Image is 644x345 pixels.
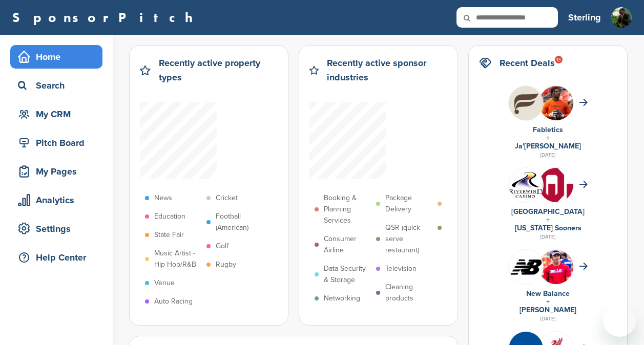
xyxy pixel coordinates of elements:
img: Ja'marr chase [539,86,573,127]
p: Package Delivery [385,192,432,215]
div: 13 [555,56,563,63]
a: SponsorPitch [12,11,199,24]
a: Fabletics [533,125,563,134]
img: 220px josh allen [539,250,573,297]
a: Pitch Board [10,131,102,155]
p: Bathroom Appliances [447,192,494,215]
a: + [546,215,550,224]
a: [PERSON_NAME] [520,306,576,314]
div: [DATE] [479,232,617,242]
p: Cricket [216,192,238,204]
h2: Recently active sponsor industries [327,56,447,84]
p: Data Security & Storage [324,263,371,286]
p: QSR (quick serve restaurant) [385,222,432,256]
a: [US_STATE] Sooners [515,224,581,232]
img: Data?1415805766 [539,168,573,215]
p: Networking [324,293,360,304]
p: Golf [216,241,228,252]
a: + [546,297,550,306]
a: [GEOGRAPHIC_DATA] [511,207,585,216]
div: Analytics [15,191,102,209]
p: Cleaning products [385,282,432,304]
p: Venue [154,277,175,289]
a: Settings [10,217,102,241]
a: Ja'[PERSON_NAME] [515,142,581,150]
div: [DATE] [479,150,617,160]
a: + [546,134,550,142]
p: Auto Racing [154,296,193,307]
a: Home [10,45,102,69]
iframe: Button to launch messaging window [603,304,636,337]
p: Health [447,222,467,233]
img: Data [509,172,543,198]
a: New Balance [526,289,570,298]
a: Search [10,74,102,97]
div: [DATE] [479,314,617,324]
h3: Sterling [568,10,601,25]
div: Settings [15,220,102,238]
h2: Recent Deals [500,56,555,70]
p: Football (American) [216,211,263,233]
div: My Pages [15,162,102,181]
a: Analytics [10,188,102,212]
p: Booking & Planning Services [324,192,371,226]
div: My CRM [15,105,102,123]
h2: Recently active property types [159,56,278,84]
div: Help Center [15,248,102,267]
a: My CRM [10,102,102,126]
div: Pitch Board [15,134,102,152]
p: Music Artist - Hip Hop/R&B [154,248,201,270]
p: Education [154,211,185,222]
a: Sterling [568,6,601,29]
p: Rugby [216,259,236,270]
p: News [154,192,172,204]
img: Data [509,258,543,275]
img: Me sitting [611,7,632,28]
a: Help Center [10,246,102,269]
p: State Fair [154,229,184,241]
div: Home [15,48,102,66]
p: Consumer Airline [324,233,371,256]
div: Search [15,76,102,95]
img: Hb geub1 400x400 [509,86,543,120]
p: Television [385,263,417,274]
a: My Pages [10,160,102,183]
